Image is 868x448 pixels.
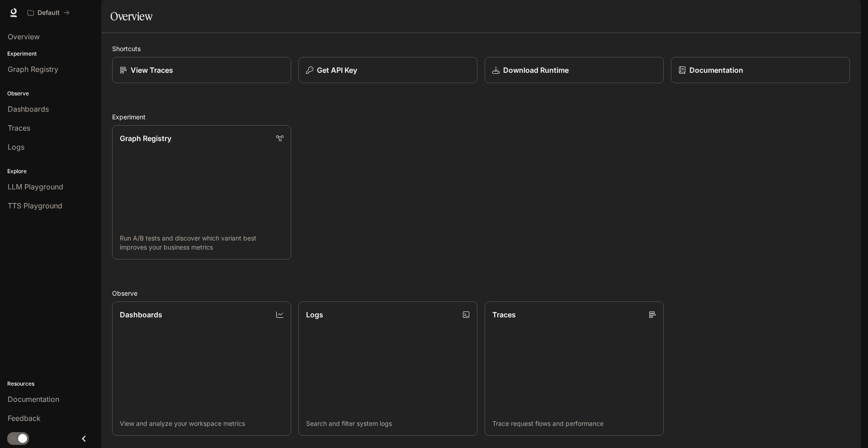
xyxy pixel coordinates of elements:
[120,234,283,252] p: Run A/B tests and discover which variant best improves your business metrics
[492,419,656,428] p: Trace request flows and performance
[317,65,357,75] p: Get API Key
[120,419,283,428] p: View and analyze your workspace metrics
[120,133,171,144] p: Graph Registry
[112,302,291,436] a: DashboardsView and analyze your workspace metrics
[298,302,477,436] a: LogsSearch and filter system logs
[112,125,291,259] a: Graph RegistryRun A/B tests and discover which variant best improves your business metrics
[38,9,60,17] p: Default
[492,309,516,320] p: Traces
[306,419,470,428] p: Search and filter system logs
[671,57,850,83] a: Documentation
[485,57,664,83] a: Download Runtime
[306,309,323,320] p: Logs
[485,302,664,436] a: TracesTrace request flows and performance
[112,57,291,83] a: View Traces
[503,65,569,75] p: Download Runtime
[110,7,152,25] h1: Overview
[112,112,850,122] h2: Experiment
[689,65,743,75] p: Documentation
[131,65,173,75] p: View Traces
[120,309,162,320] p: Dashboards
[112,44,850,53] h2: Shortcuts
[112,288,850,298] h2: Observe
[298,57,477,83] button: Get API Key
[24,4,74,22] button: All workspaces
